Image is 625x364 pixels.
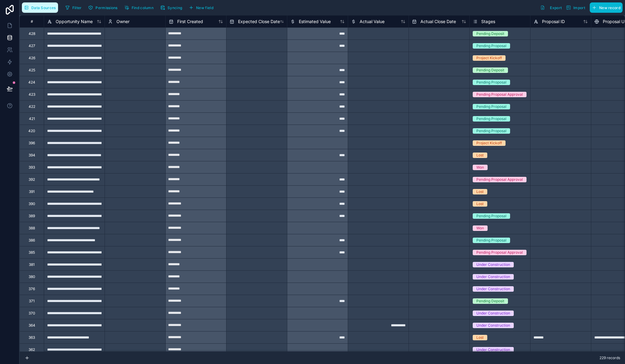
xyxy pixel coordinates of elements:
[29,335,35,340] div: 363
[476,262,510,267] div: Under Construction
[299,19,331,25] span: Estimated Value
[29,214,35,218] div: 389
[28,129,35,133] div: 420
[476,67,504,73] div: Pending Deposit
[187,3,216,12] button: New field
[158,3,184,12] button: Syncing
[86,3,122,12] a: Permissions
[22,2,58,13] button: Data Sources
[29,262,35,267] div: 381
[590,2,623,13] button: New record
[476,80,506,85] div: Pending Proposal
[29,141,35,146] div: 396
[476,31,504,36] div: Pending Deposit
[476,116,506,122] div: Pending Proposal
[29,238,35,243] div: 386
[538,2,564,13] button: Export
[86,3,119,12] button: Permissions
[196,5,213,10] span: New field
[29,226,35,231] div: 388
[476,286,510,292] div: Under Construction
[587,2,623,13] a: New record
[476,274,510,280] div: Under Construction
[573,5,585,10] span: Import
[31,5,56,10] span: Data Sources
[29,323,35,328] div: 364
[476,128,506,134] div: Pending Proposal
[95,5,117,10] span: Permissions
[29,43,35,48] div: 427
[132,5,154,10] span: Find column
[476,311,510,316] div: Under Construction
[29,274,35,279] div: 380
[56,19,93,25] span: Opportunity Name
[29,299,35,304] div: 371
[476,250,523,255] div: Pending Proposal Approval
[476,92,523,97] div: Pending Proposal Approval
[24,19,39,24] div: #
[550,5,562,10] span: Export
[116,19,129,25] span: Owner
[29,104,35,109] div: 422
[29,116,35,121] div: 421
[476,201,484,207] div: Lost
[63,3,84,12] button: Filter
[599,355,620,360] span: 229 records
[476,189,484,194] div: Lost
[28,80,35,85] div: 424
[29,311,35,316] div: 370
[476,298,504,304] div: Pending Deposit
[564,2,587,13] button: Import
[476,104,506,109] div: Pending Proposal
[158,3,187,12] a: Syncing
[360,19,385,25] span: Actual Value
[29,250,35,255] div: 385
[72,5,82,10] span: Filter
[476,225,484,231] div: Won
[476,335,484,340] div: Lost
[177,19,203,25] span: First Created
[167,5,182,10] span: Syncing
[420,19,456,25] span: Actual Close Date
[29,56,35,60] div: 426
[476,165,484,170] div: Won
[476,43,506,49] div: Pending Proposal
[599,5,620,10] span: New record
[29,31,35,36] div: 428
[29,347,35,352] div: 362
[542,19,565,25] span: Proposal ID
[481,19,495,25] span: Stages
[476,347,510,352] div: Under Construction
[476,153,484,158] div: Lost
[238,19,280,25] span: Expected Close Date
[29,68,35,73] div: 425
[29,177,35,182] div: 392
[29,201,35,206] div: 390
[29,153,35,158] div: 394
[29,287,35,291] div: 376
[122,3,156,12] button: Find column
[476,323,510,328] div: Under Construction
[476,213,506,219] div: Pending Proposal
[476,140,502,146] div: Project Kickoff
[29,189,35,194] div: 391
[29,165,35,170] div: 393
[476,55,502,61] div: Project Kickoff
[476,177,523,182] div: Pending Proposal Approval
[29,92,35,97] div: 423
[476,238,506,243] div: Pending Proposal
